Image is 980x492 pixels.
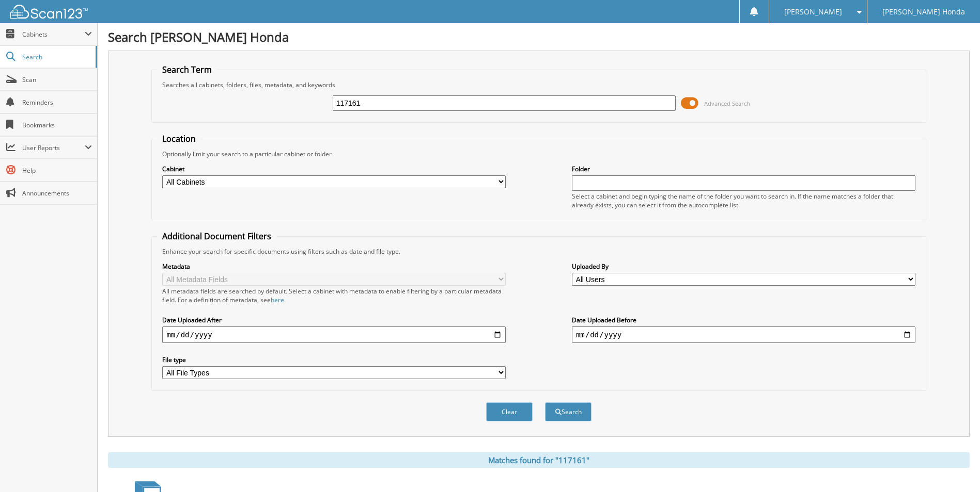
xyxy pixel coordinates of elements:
div: Matches found for "117161" [108,452,970,468]
input: start [162,326,506,343]
button: Search [545,402,592,421]
div: Enhance your search for specific documents using filters such as date and file type. [157,247,920,256]
label: Uploaded By [572,262,915,271]
span: [PERSON_NAME] Honda [882,9,965,15]
div: Select a cabinet and begin typing the name of the folder you want to search in. If the name match... [572,192,915,209]
label: Metadata [162,262,506,271]
h1: Search [PERSON_NAME] Honda [108,28,970,45]
input: end [572,326,915,343]
label: Cabinet [162,165,506,173]
span: Cabinets [22,30,85,39]
span: [PERSON_NAME] [784,9,842,15]
span: Scan [22,75,92,84]
div: Searches all cabinets, folders, files, metadata, and keywords [157,80,920,89]
a: here [271,296,284,304]
legend: Location [157,133,201,144]
span: Search [22,53,90,61]
span: Advanced Search [704,100,750,107]
div: Optionally limit your search to a particular cabinet or folder [157,150,920,158]
span: Reminders [22,98,92,107]
div: All metadata fields are searched by default. Select a cabinet with metadata to enable filtering b... [162,287,506,304]
label: File type [162,355,506,364]
legend: Additional Document Filters [157,231,276,242]
img: scan123-logo-white.svg [10,5,88,19]
label: Date Uploaded After [162,316,506,324]
span: Announcements [22,189,92,198]
label: Date Uploaded Before [572,316,915,324]
span: Help [22,166,92,175]
label: Folder [572,165,915,173]
legend: Search Term [157,64,217,75]
span: User Reports [22,143,85,152]
span: Bookmarks [22,121,92,129]
button: Clear [486,402,533,421]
